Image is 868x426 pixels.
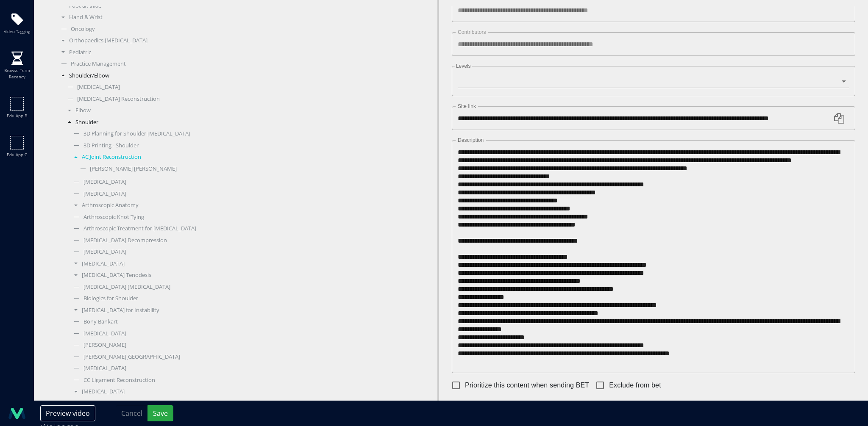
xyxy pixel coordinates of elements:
[70,329,229,338] div: [MEDICAL_DATA]
[70,341,229,349] div: [PERSON_NAME]
[57,48,229,57] div: Pediatric
[70,130,229,138] div: 3D Planning for Shoulder [MEDICAL_DATA]
[70,318,229,326] div: Bony Bankart
[64,106,229,115] div: Elbow
[465,380,589,390] span: Prioritize this content when sending BET
[70,190,229,198] div: [MEDICAL_DATA]
[7,152,27,158] span: Edu app c
[8,405,25,422] img: logo
[147,405,173,421] button: Save
[57,60,229,68] div: Practice Management
[70,294,229,303] div: Biologics for Shoulder
[57,36,229,45] div: Orthopaedics [MEDICAL_DATA]
[70,387,229,396] div: [MEDICAL_DATA]
[70,224,229,233] div: Arthroscopic Treatment for [MEDICAL_DATA]
[64,83,229,91] div: [MEDICAL_DATA]
[4,28,30,35] span: Video tagging
[70,364,229,373] div: [MEDICAL_DATA]
[64,118,229,127] div: Shoulder
[70,141,229,150] div: 3D Printing - Shoulder
[829,108,849,128] button: Copy link to clipboard
[70,260,229,268] div: [MEDICAL_DATA]
[57,13,229,22] div: Hand & Wrist
[70,271,229,279] div: [MEDICAL_DATA] Tenodesis
[40,405,95,421] button: Preview video
[70,178,229,186] div: [MEDICAL_DATA]
[455,64,472,69] label: Levels
[70,376,229,385] div: CC Ligament Reconstruction
[57,25,229,33] div: Oncology
[76,165,229,173] div: [PERSON_NAME] [PERSON_NAME]
[70,283,229,291] div: [MEDICAL_DATA] [MEDICAL_DATA]
[70,248,229,256] div: [MEDICAL_DATA]
[57,72,229,80] div: Shoulder/Elbow
[70,201,229,210] div: Arthroscopic Anatomy
[116,405,148,421] button: Cancel
[2,67,32,80] span: Browse term recency
[64,95,229,103] div: [MEDICAL_DATA] Reconstruction
[70,306,229,315] div: [MEDICAL_DATA] for Instability
[609,380,661,390] span: Exclude from bet
[70,353,229,361] div: [PERSON_NAME][GEOGRAPHIC_DATA]
[70,153,229,161] div: AC Joint Reconstruction
[7,113,27,119] span: Edu app b
[70,236,229,245] div: [MEDICAL_DATA] Decompression
[70,213,229,221] div: Arthroscopic Knot Tying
